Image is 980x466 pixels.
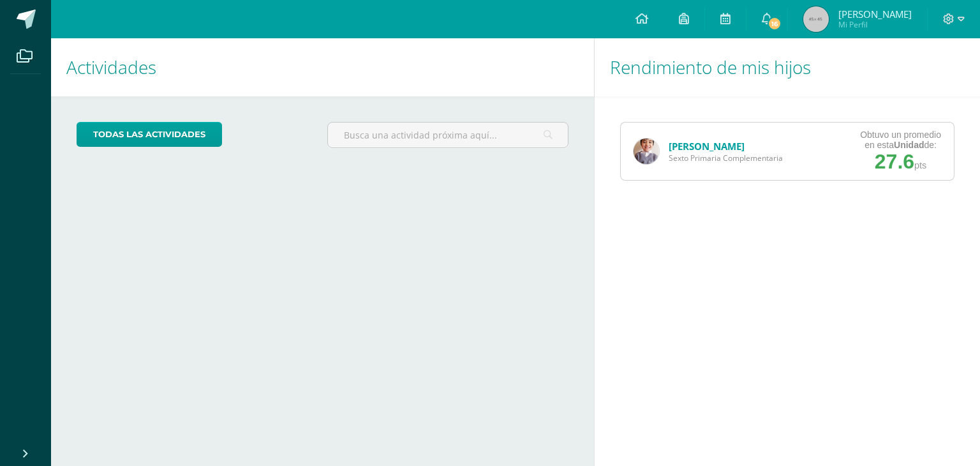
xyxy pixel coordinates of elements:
span: Sexto Primaria Complementaria [669,153,783,163]
a: [PERSON_NAME] [669,140,745,153]
span: 27.6 [875,150,914,173]
span: pts [914,160,926,170]
input: Busca una actividad próxima aquí... [328,123,567,147]
span: 16 [767,17,781,31]
strong: Unidad [894,140,924,150]
span: Mi Perfil [838,19,912,30]
div: Obtuvo un promedio en esta de: [860,130,941,150]
h1: Rendimiento de mis hijos [610,38,965,96]
img: 8a715528c9bc19ca8611bdff046350c2.png [634,139,659,164]
a: todas las Actividades [77,122,222,147]
span: [PERSON_NAME] [838,8,912,20]
h1: Actividades [66,38,579,96]
img: 45x45 [803,6,829,32]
